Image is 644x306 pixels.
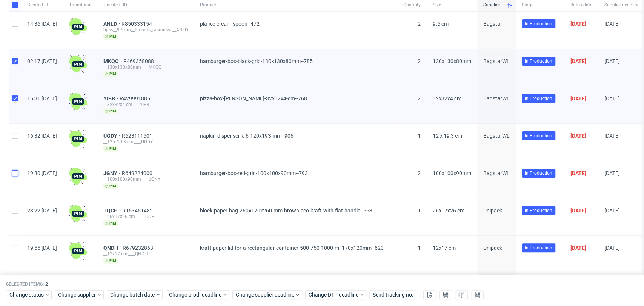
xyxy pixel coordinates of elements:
span: pizza-box-[PERSON_NAME]-32x32x4-cm--768 [200,95,307,101]
img: wHgJFi1I6lmhQAAAABJRU5ErkJggg== [69,130,87,148]
a: R469358088 [123,58,155,64]
span: Created at [27,2,57,8]
span: Change DTP deadline [309,291,359,299]
span: 19:30 [DATE] [27,170,57,176]
span: [DATE] [604,95,620,101]
div: __100x100x90mm____JGNY [103,176,188,182]
span: BagstarWL [483,95,510,101]
span: pim [103,71,118,77]
a: R153451482 [122,208,154,214]
div: __12-x-19-3-cm____UGDY [103,139,188,145]
span: 02:17 [DATE] [27,58,57,64]
a: R429991885 [120,95,152,101]
span: [DATE] [570,95,586,101]
span: napkin-dispenser-k-6-120x193-mm--906 [200,133,294,139]
span: 15:31 [DATE] [27,95,57,101]
span: Quantity [403,2,421,8]
a: JGNY [103,170,122,176]
span: pla-ice-cream-spoon--472 [200,21,260,27]
span: pim [103,146,118,152]
span: 32x32x4 cm [433,95,461,101]
span: BagstarWL [483,170,510,176]
span: 1 [418,133,421,139]
span: [DATE] [570,208,586,214]
span: [DATE] [570,21,586,27]
span: hamburger-box-black-grid-130x130x80mm--785 [200,58,313,64]
a: R623111501 [122,133,154,139]
span: 2 [418,58,421,64]
button: Send tracking no. [369,291,417,300]
span: Unipack [483,245,502,251]
span: 9.5 cm [433,21,449,27]
span: [DATE] [604,245,620,251]
span: In Production [525,207,552,214]
div: __32x32x4-cm____YIBB [103,101,188,108]
span: QNDH [103,245,123,251]
span: Stage [522,2,558,8]
img: wHgJFi1I6lmhQAAAABJRU5ErkJggg== [69,167,87,185]
span: pim [103,220,118,226]
span: 12x17 cm [433,245,456,251]
span: In Production [525,244,552,251]
span: BagstarWL [483,133,510,139]
a: TQCH [103,208,122,214]
span: [DATE] [604,133,620,139]
span: Change supplier deadline [236,291,295,299]
span: pim [103,34,118,40]
span: Change batch date [110,291,155,299]
span: Supplier [483,2,504,8]
span: Bagstar [483,21,502,27]
a: MKQQ [103,58,123,64]
span: Change status [9,291,45,299]
a: R679232863 [123,245,155,251]
span: 12 x 19,3 cm [433,133,462,139]
span: In Production [525,20,552,27]
span: [DATE] [570,170,586,176]
span: [DATE] [604,21,620,27]
span: hamburger-box-red-grid-100x100x90mm--793 [200,170,308,176]
span: Thumbnail [69,2,91,8]
span: [DATE] [604,208,620,214]
div: __130x130x80mm____MKQQ [103,64,188,70]
span: [DATE] [570,133,586,139]
a: ANLD [103,21,121,27]
img: wHgJFi1I6lmhQAAAABJRU5ErkJggg== [69,205,87,223]
span: Selected items: [6,281,44,288]
span: pim [103,108,118,114]
a: R850333154 [121,21,154,27]
a: UGDY [103,133,122,139]
a: YIBB [103,95,120,101]
div: __26x17x26-cm____TQCH [103,214,188,220]
span: R649224000 [122,170,154,176]
span: [DATE] [570,58,586,64]
span: 1 [418,208,421,214]
img: wHgJFi1I6lmhQAAAABJRU5ErkJggg== [69,92,87,111]
span: Supplier deadline [604,2,639,8]
span: pim [103,258,118,264]
span: kraft-paper-lid-for-a-rectangular-container-500-750-1000-ml-170x120mm--623 [200,245,384,251]
span: In Production [525,132,552,139]
span: Product [200,2,391,8]
span: In Production [525,170,552,177]
span: 19:55 [DATE] [27,245,57,251]
span: 26x17x26 cm [433,208,464,214]
img: wHgJFi1I6lmhQAAAABJRU5ErkJggg== [69,55,87,73]
span: Change prod. deadline [169,291,222,299]
span: 23:22 [DATE] [27,208,57,214]
span: 100x100x90mm [433,170,471,176]
span: Change supplier [58,291,97,299]
span: Batch date [570,2,592,8]
span: In Production [525,95,552,102]
span: 14:36 [DATE] [27,21,57,27]
span: 2 [418,21,421,27]
div: __12x17-cm____QNDH [103,251,188,257]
